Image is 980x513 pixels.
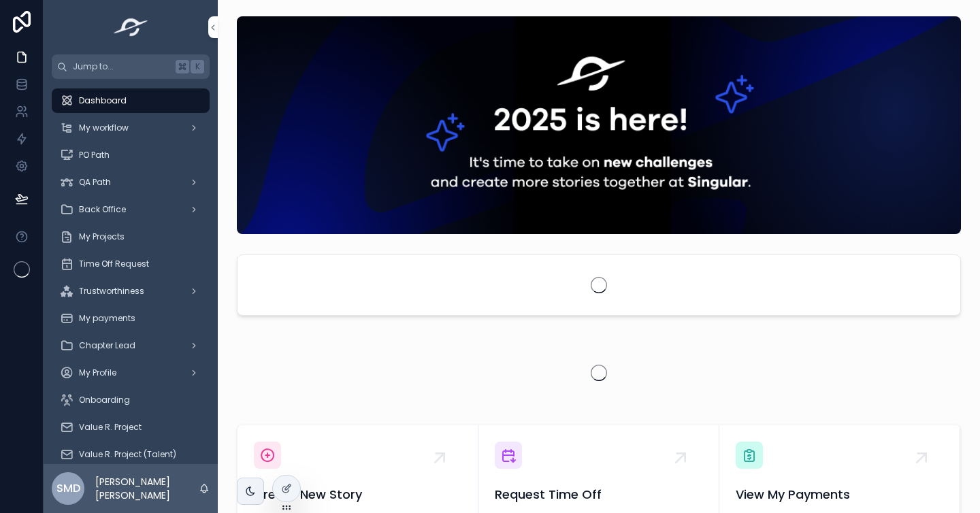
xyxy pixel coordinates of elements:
a: QA Path [52,170,210,195]
span: Chapter Lead [79,340,135,351]
a: Chapter Lead [52,333,210,358]
span: K [192,61,203,72]
span: Trustworthiness [79,286,144,297]
button: Jump to...K [52,54,210,79]
span: Time Off Request [79,259,149,269]
span: Value R. Project [79,422,142,433]
a: Dashboard [52,88,210,113]
span: Create New Story [254,485,461,504]
a: PO Path [52,143,210,167]
span: Request Time Off [495,485,702,504]
span: PO Path [79,150,110,161]
span: Back Office [79,204,126,215]
span: Jump to... [73,61,170,72]
span: QA Path [79,177,111,188]
a: My Profile [52,361,210,385]
span: My payments [79,313,135,324]
img: App logo [110,16,152,38]
a: Time Off Request [52,252,210,276]
span: Onboarding [79,395,130,406]
a: Back Office [52,197,210,222]
span: Value R. Project (Talent) [79,449,176,460]
a: Value R. Project (Talent) [52,442,210,467]
span: My Profile [79,367,116,378]
span: View My Payments [736,485,943,504]
span: Dashboard [79,95,127,106]
a: My Projects [52,225,210,249]
span: SMD [56,480,80,497]
span: My Projects [79,231,125,242]
a: My payments [52,306,210,331]
span: My workflow [79,122,129,133]
a: Trustworthiness [52,279,210,303]
a: Onboarding [52,388,210,412]
p: [PERSON_NAME] [PERSON_NAME] [95,475,199,502]
a: My workflow [52,116,210,140]
div: scrollable content [44,79,218,464]
a: Value R. Project [52,415,210,440]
